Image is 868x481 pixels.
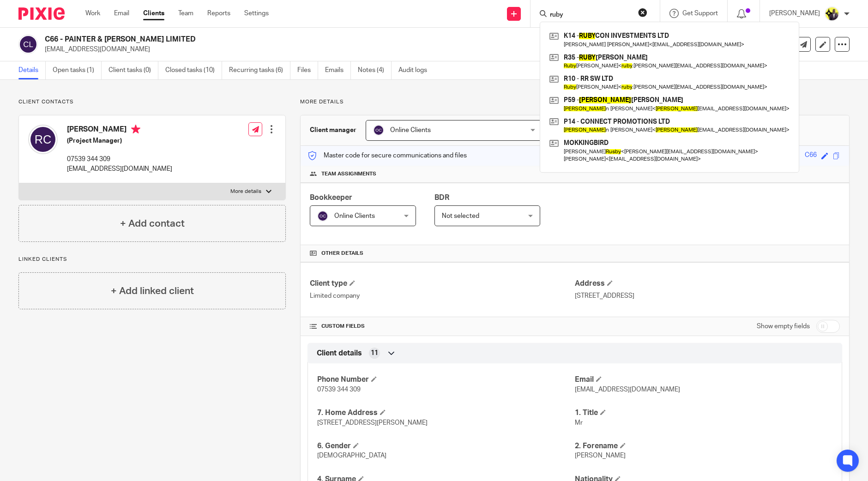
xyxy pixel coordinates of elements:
[108,61,158,79] a: Client tasks (0)
[358,61,392,79] a: Notes (4)
[18,98,286,106] p: Client contacts
[317,375,575,385] h4: Phone Number
[317,452,386,459] span: [DEMOGRAPHIC_DATA]
[805,150,817,161] div: C66
[28,125,58,154] img: svg%3E
[371,349,378,358] span: 11
[310,126,356,135] h3: Client manager
[373,125,384,136] img: svg%3E
[825,6,839,21] img: Yemi-Starbridge.jpg
[442,213,479,219] span: Not selected
[317,210,328,222] img: svg%3E
[165,61,222,79] a: Closed tasks (10)
[757,322,810,331] label: Show empty fields
[317,386,361,393] span: 07539 344 309
[207,9,230,18] a: Reports
[85,9,100,18] a: Work
[143,9,164,18] a: Clients
[67,164,172,174] p: [EMAIL_ADDRESS][DOMAIN_NAME]
[317,420,428,426] span: [STREET_ADDRESS][PERSON_NAME]
[310,323,575,330] h4: CUSTOM FIELDS
[334,213,375,219] span: Online Clients
[67,136,172,145] h5: (Project Manager)
[575,279,840,289] h4: Address
[67,125,172,136] h4: [PERSON_NAME]
[244,9,269,18] a: Settings
[549,11,632,19] input: Search
[575,452,626,459] span: [PERSON_NAME]
[317,408,575,418] h4: 7. Home Address
[300,98,850,106] p: More details
[18,7,65,20] img: Pixie
[321,250,363,257] span: Other details
[682,10,718,17] span: Get Support
[229,61,290,79] a: Recurring tasks (6)
[18,35,38,54] img: svg%3E
[45,35,588,44] h2: C66 - PAINTER & [PERSON_NAME] LIMITED
[638,8,647,17] button: Clear
[575,408,832,418] h4: 1. Title
[178,9,193,18] a: Team
[67,155,172,164] p: 07539 344 309
[307,151,467,160] p: Master code for secure communications and files
[575,420,583,426] span: Mr
[18,256,286,263] p: Linked clients
[310,194,352,201] span: Bookkeeper
[114,9,129,18] a: Email
[45,45,724,54] p: [EMAIL_ADDRESS][DOMAIN_NAME]
[18,61,46,79] a: Details
[575,375,832,385] h4: Email
[575,291,840,301] p: [STREET_ADDRESS]
[575,386,680,393] span: [EMAIL_ADDRESS][DOMAIN_NAME]
[53,61,102,79] a: Open tasks (1)
[131,125,140,134] i: Primary
[398,61,434,79] a: Audit logs
[321,170,376,178] span: Team assignments
[575,441,832,451] h4: 2. Forename
[297,61,318,79] a: Files
[434,194,449,201] span: BDR
[390,127,431,133] span: Online Clients
[317,441,575,451] h4: 6. Gender
[325,61,351,79] a: Emails
[317,349,362,358] span: Client details
[111,284,194,298] h4: + Add linked client
[120,216,185,231] h4: + Add contact
[310,291,575,301] p: Limited company
[310,279,575,289] h4: Client type
[769,9,820,18] p: [PERSON_NAME]
[230,188,261,195] p: More details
